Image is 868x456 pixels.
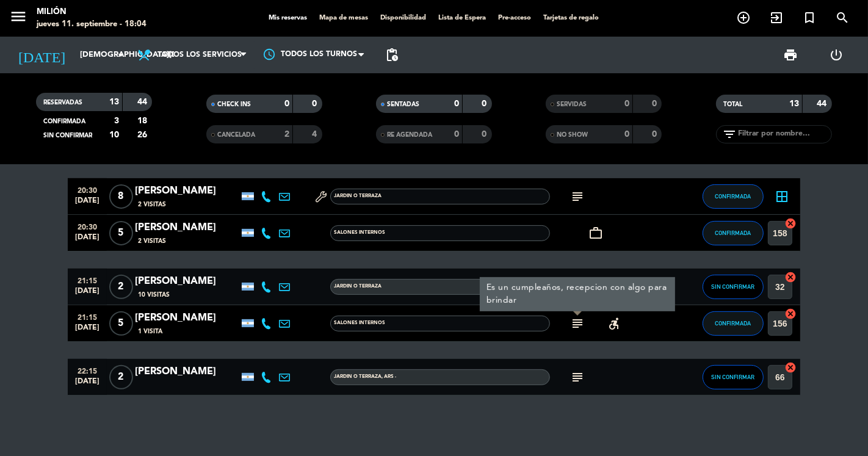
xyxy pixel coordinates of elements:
span: 22:15 [72,363,103,377]
span: 10 Visitas [138,290,170,300]
span: SIN CONFIRMAR [712,374,755,380]
span: 1 Visita [138,327,162,336]
i: accessible_forward [607,316,621,331]
span: CONFIRMADA [715,320,751,327]
i: subject [570,189,585,204]
div: [PERSON_NAME] [135,364,239,380]
strong: 13 [109,98,119,106]
strong: 26 [137,131,150,139]
span: JARDIN o TERRAZA [334,374,396,379]
span: RE AGENDADA [387,132,432,138]
span: SALONES INTERNOS [334,230,385,235]
span: SENTADAS [387,101,419,107]
span: 2 Visitas [138,200,166,209]
span: 5 [109,311,133,336]
span: 20:30 [72,219,103,233]
i: subject [570,370,585,385]
i: cancel [784,361,797,374]
span: SALONES INTERNOS [334,320,385,325]
span: 21:15 [72,309,103,324]
span: CANCELADA [217,132,255,138]
i: add_circle_outline [736,10,751,25]
i: border_all [775,189,789,204]
span: CONFIRMADA [715,193,751,200]
input: Filtrar por nombre... [737,128,831,141]
strong: 13 [789,100,799,108]
i: cancel [784,271,797,283]
span: [DATE] [72,377,103,391]
span: [DATE] [72,324,103,338]
div: Es un cumpleaños, recepcion con algo para brindar [486,281,669,307]
strong: 0 [482,100,490,108]
i: filter_list [722,127,737,142]
span: 2 Visitas [138,236,166,246]
i: power_settings_new [829,48,844,62]
span: print [783,48,798,62]
strong: 4 [312,130,319,139]
div: [PERSON_NAME] [135,183,239,199]
strong: 2 [284,130,289,139]
div: [PERSON_NAME] [135,273,239,289]
button: SIN CONFIRMAR [703,365,764,389]
span: Todos los servicios [157,51,242,59]
div: [PERSON_NAME] [135,220,239,236]
span: SIN CONFIRMAR [712,283,755,290]
span: [DATE] [72,197,103,211]
span: Disponibilidad [375,15,433,21]
span: CONFIRMADA [715,230,751,236]
strong: 44 [137,98,150,106]
button: CONFIRMADA [703,184,764,209]
i: search [835,10,850,25]
span: Mis reservas [263,15,314,21]
i: turned_in_not [802,10,817,25]
i: arrow_drop_down [114,48,128,62]
div: LOG OUT [814,37,859,73]
i: menu [9,7,27,26]
span: 5 [109,221,133,245]
span: CONFIRMADA [43,118,85,125]
span: pending_actions [385,48,399,62]
span: Tarjetas de regalo [538,15,606,21]
span: NO SHOW [557,132,588,138]
div: Milión [37,6,146,18]
span: , ARS - [382,374,396,379]
button: CONFIRMADA [703,221,764,245]
span: [DATE] [72,233,103,247]
span: Pre-acceso [493,15,538,21]
span: 20:30 [72,183,103,197]
strong: 18 [137,117,150,125]
strong: 44 [817,100,829,108]
span: [DATE] [72,287,103,301]
button: menu [9,7,27,30]
span: TOTAL [723,101,742,107]
span: 8 [109,184,133,209]
span: CHECK INS [217,101,251,107]
div: [PERSON_NAME] [135,310,239,326]
span: 2 [109,275,133,299]
span: Lista de Espera [433,15,493,21]
span: JARDIN o TERRAZA [334,284,382,289]
strong: 10 [109,131,119,139]
i: cancel [784,217,797,230]
i: [DATE] [9,42,74,68]
strong: 0 [624,100,629,108]
span: SERVIDAS [557,101,587,107]
span: JARDIN o TERRAZA [334,194,382,198]
strong: 0 [312,100,319,108]
i: cancel [784,308,797,320]
strong: 0 [652,130,659,139]
strong: 0 [624,130,629,139]
strong: 0 [454,100,459,108]
span: 2 [109,365,133,389]
span: Mapa de mesas [314,15,375,21]
span: RESERVADAS [43,100,82,106]
i: exit_to_app [769,10,784,25]
span: SIN CONFIRMAR [43,132,92,139]
div: jueves 11. septiembre - 18:04 [37,18,146,31]
i: subject [570,316,585,331]
button: SIN CONFIRMAR [703,275,764,299]
span: 21:15 [72,273,103,287]
strong: 3 [114,117,119,125]
i: work_outline [588,226,603,241]
strong: 0 [652,100,659,108]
